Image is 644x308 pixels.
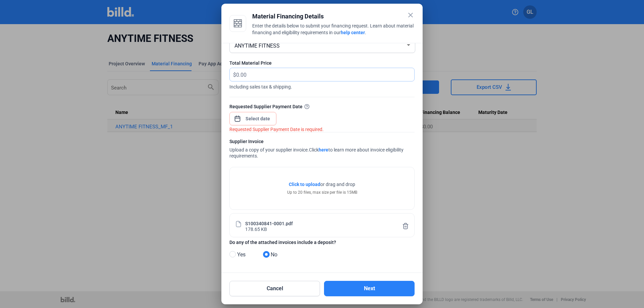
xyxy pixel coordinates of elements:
[234,43,280,49] span: ANYTIME FITNESS
[229,281,320,296] button: Cancel
[245,220,293,226] div: S100340841-0001.pdf
[319,147,328,152] a: here
[324,281,415,296] button: Next
[229,239,415,247] label: Do any of the attached invoices include a deposit?
[341,30,365,35] a: help center
[229,138,415,146] div: Supplier Invoice
[234,251,246,259] span: Yes
[229,147,404,159] span: Click to learn more about invoice eligibility requirements.
[289,182,320,187] span: Click to upload
[230,68,236,79] span: $
[268,251,277,259] span: No
[244,115,272,123] input: Select date
[229,60,415,66] div: Total Material Price
[229,127,324,132] i: Requested Supplier Payment Date is required.
[320,181,355,188] span: or drag and drop
[229,81,415,90] span: Including sales tax & shipping.
[252,22,415,37] div: Enter the details below to submit your financing request. Learn about material financing and elig...
[252,12,415,21] div: Material Financing Details
[407,11,415,19] mat-icon: close
[287,189,357,195] div: Up to 20 files, max size per file is 15MB
[236,68,414,81] input: 0.00
[234,112,241,119] button: Open calendar
[229,138,415,160] div: Upload a copy of your supplier invoice.
[365,30,366,35] span: .
[245,226,267,232] div: 178.65 KB
[229,103,415,110] div: Requested Supplier Payment Date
